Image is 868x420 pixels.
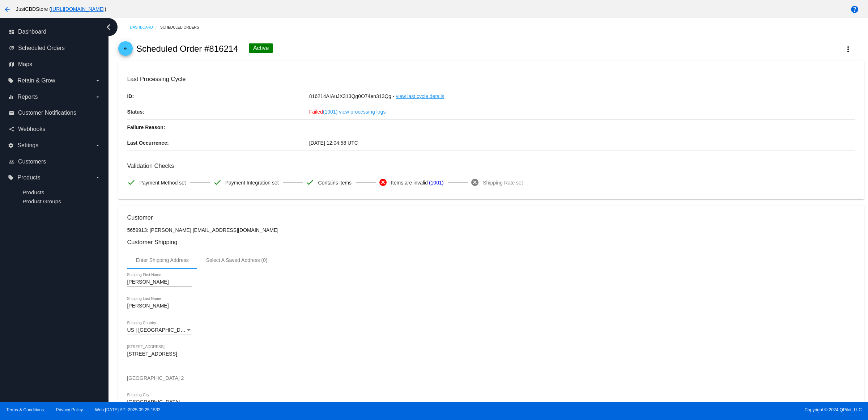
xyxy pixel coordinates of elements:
a: view processing logs [339,104,386,119]
input: Shipping Street 2 [127,376,855,381]
span: Retain & Grow [17,77,55,84]
a: email Customer Notifications [9,107,101,119]
p: Last Occurrence: [127,135,309,150]
i: arrow_drop_down [95,143,101,148]
i: chevron_left [103,21,114,33]
input: Shipping Last Name [127,303,192,309]
a: share Webhooks [9,123,101,135]
p: Status: [127,104,309,119]
a: Web:[DATE] API:2025.09.25.1533 [95,407,161,412]
a: Scheduled Orders [160,22,205,33]
span: Shipping Rate set [483,175,523,190]
span: Products [17,174,40,181]
i: equalizer [8,94,14,100]
h2: Scheduled Order #816214 [136,44,238,54]
a: map Maps [9,59,101,70]
a: Products [22,189,44,195]
span: Reports [17,94,38,100]
span: Dashboard [18,29,46,35]
input: Shipping First Name [127,279,192,285]
p: Failure Reason: [127,120,309,135]
a: Privacy Policy [56,407,83,412]
i: map [9,61,14,67]
span: Items are invalid [391,175,428,190]
span: [DATE] 12:04:58 UTC [309,140,358,146]
i: local_offer [8,175,14,181]
span: Contains items [318,175,352,190]
input: Shipping City [127,399,192,405]
a: [URL][DOMAIN_NAME] [51,6,105,12]
div: Select A Saved Address (0) [206,257,268,263]
i: arrow_drop_down [95,175,101,181]
span: JustCBDStore ( ) [16,6,106,12]
span: Failed [309,109,338,115]
mat-icon: check [306,178,314,187]
mat-icon: cancel [379,178,387,187]
mat-icon: help [850,5,859,14]
span: Payment Method set [139,175,186,190]
i: update [9,45,14,51]
span: 816214AIAuJX313Qg0O74en313Qg - [309,93,395,99]
span: Scheduled Orders [18,45,65,51]
a: view last cycle details [396,89,444,104]
span: Settings [17,142,38,149]
span: Maps [18,61,32,68]
span: US | [GEOGRAPHIC_DATA] [127,327,191,333]
span: Copyright © 2024 QPilot, LLC [440,407,862,412]
mat-icon: cancel [471,178,479,187]
mat-icon: arrow_back [3,5,12,14]
mat-select: Shipping Country [127,327,192,333]
i: dashboard [9,29,14,35]
h3: Customer Shipping [127,239,855,246]
a: Terms & Conditions [6,407,44,412]
h3: Customer [127,214,855,221]
a: dashboard Dashboard [9,26,101,38]
mat-icon: more_vert [844,45,852,54]
a: people_outline Customers [9,156,101,167]
i: local_offer [8,78,14,84]
a: (1001) [429,175,443,190]
div: Enter Shipping Address [136,257,188,263]
i: arrow_drop_down [95,78,101,84]
div: Active [249,43,273,53]
i: share [9,126,14,132]
i: email [9,110,14,116]
a: Product Groups [22,198,61,204]
span: Customer Notifications [18,110,76,116]
a: (1001) [323,104,337,119]
h3: Validation Checks [127,162,855,169]
i: settings [8,143,14,148]
i: arrow_drop_down [95,94,101,100]
span: Customers [18,158,46,165]
span: Webhooks [18,126,45,132]
input: Shipping Street 1 [127,351,855,357]
span: Payment Integration set [225,175,279,190]
mat-icon: arrow_back [121,46,130,55]
p: 5659913: [PERSON_NAME] [EMAIL_ADDRESS][DOMAIN_NAME] [127,227,855,233]
h3: Last Processing Cycle [127,76,855,82]
p: ID: [127,89,309,104]
i: people_outline [9,159,14,165]
a: Dashboard [130,22,160,33]
mat-icon: check [127,178,136,187]
a: update Scheduled Orders [9,42,101,54]
mat-icon: check [213,178,222,187]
